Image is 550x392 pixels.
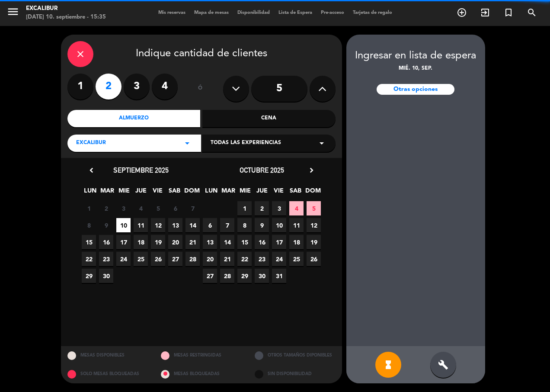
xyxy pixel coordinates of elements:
[87,166,96,175] i: chevron_left
[151,218,165,232] span: 12
[82,201,96,215] span: 1
[168,201,182,215] span: 6
[255,201,269,215] span: 2
[289,201,304,215] span: 4
[255,218,269,232] span: 9
[154,346,248,365] div: MESAS RESTRINGIDAS
[307,218,321,232] span: 12
[255,235,269,249] span: 16
[116,252,131,266] span: 24
[203,269,217,283] span: 27
[305,186,320,200] span: DOM
[99,252,113,266] span: 23
[99,201,113,215] span: 2
[168,218,182,232] span: 13
[272,218,286,232] span: 10
[82,269,96,283] span: 29
[117,186,131,200] span: MIE
[237,201,252,215] span: 1
[272,252,286,266] span: 24
[346,64,485,73] div: mié. 10, sep.
[82,235,96,249] span: 15
[185,235,200,249] span: 21
[151,201,165,215] span: 5
[61,365,155,383] div: SOLO MESAS BLOQUEADAS
[203,218,217,232] span: 6
[255,186,269,200] span: JUE
[220,218,234,232] span: 7
[168,252,182,266] span: 27
[272,201,286,215] span: 3
[237,269,252,283] span: 29
[317,10,349,15] span: Pre-acceso
[82,252,96,266] span: 22
[240,166,284,174] span: octubre 2025
[248,365,342,383] div: SIN DISPONIBILIDAD
[116,235,131,249] span: 17
[75,49,86,59] i: close
[67,74,93,100] label: 1
[238,186,252,200] span: MIE
[274,10,317,15] span: Lista de Espera
[255,269,269,283] span: 30
[289,235,304,249] span: 18
[134,186,148,200] span: JUE
[134,218,148,232] span: 11
[184,186,198,200] span: DOM
[76,139,106,148] span: Excalibur
[116,218,131,232] span: 10
[96,74,122,100] label: 2
[349,10,397,15] span: Tarjetas de regalo
[480,7,490,18] i: exit_to_app
[190,10,233,15] span: Mapa de mesas
[220,235,234,249] span: 14
[377,84,454,95] div: Otras opciones
[186,74,214,104] div: ó
[151,252,165,266] span: 26
[527,7,537,18] i: search
[211,139,281,148] span: Todas las experiencias
[185,252,200,266] span: 28
[134,252,148,266] span: 25
[154,365,248,383] div: MESAS BLOQUEADAS
[272,269,286,283] span: 31
[124,74,150,100] label: 3
[346,48,485,64] div: Ingresar en lista de espera
[67,110,201,127] div: Almuerzo
[233,10,274,15] span: Disponibilidad
[288,186,303,200] span: SAB
[221,186,235,200] span: MAR
[116,201,131,215] span: 3
[237,235,252,249] span: 15
[168,235,182,249] span: 20
[307,235,321,249] span: 19
[150,186,165,200] span: VIE
[99,269,113,283] span: 30
[26,13,106,22] div: [DATE] 10. septiembre - 15:35
[203,235,217,249] span: 13
[307,201,321,215] span: 5
[167,186,182,200] span: SAB
[185,218,200,232] span: 14
[61,346,155,365] div: MESAS DISPONIBLES
[503,7,514,18] i: turned_in_not
[438,360,448,370] i: build
[457,7,467,18] i: add_circle_outline
[317,138,327,148] i: arrow_drop_down
[248,346,342,365] div: OTROS TAMAÑOS DIPONIBLES
[307,166,316,175] i: chevron_right
[272,235,286,249] span: 17
[99,218,113,232] span: 9
[26,4,106,13] div: Excalibur
[182,138,192,148] i: arrow_drop_down
[67,41,336,67] div: Indique cantidad de clientes
[134,235,148,249] span: 18
[237,252,252,266] span: 22
[272,186,286,200] span: VIE
[151,235,165,249] span: 19
[383,360,393,370] i: hourglass_full
[6,5,19,21] button: menu
[83,186,97,200] span: LUN
[185,201,200,215] span: 7
[204,186,218,200] span: LUN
